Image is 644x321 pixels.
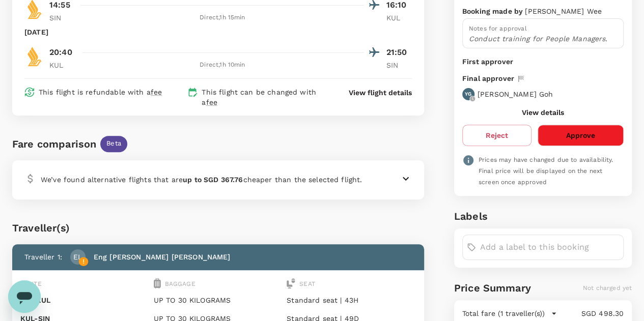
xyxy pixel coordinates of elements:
[479,156,613,186] span: Prices may have changed due to availability. Final price will be displayed on the next screen onc...
[462,56,624,67] p: First approver
[165,280,195,287] span: Baggage
[525,6,602,16] p: [PERSON_NAME] Wee
[287,278,295,288] img: seat-icon
[462,6,525,16] p: Booking made by
[20,295,150,305] p: SIN - KUL
[465,91,471,98] p: YG
[39,87,162,97] p: This flight is refundable with a
[287,295,416,305] p: Standard seat | 43H
[469,25,527,32] span: Notes for approval
[557,308,624,318] p: SGD 498.30
[202,87,330,107] p: This flight can be changed with a
[462,308,557,318] button: Total fare (1 traveller(s))
[12,220,424,236] div: Traveller(s)
[20,280,42,287] span: Route
[24,46,45,67] img: SQ
[49,13,75,23] p: SIN
[12,136,96,152] div: Fare comparison
[386,13,412,23] p: KUL
[583,284,632,291] span: Not charged yet
[183,176,243,184] b: up to SGD 367.76
[469,34,617,44] p: Conduct training for People Managers.
[462,73,514,84] p: Final approver
[94,252,231,262] p: Eng [PERSON_NAME] [PERSON_NAME]
[81,60,364,70] div: Direct , 1h 10min
[538,125,624,146] button: Approve
[81,13,364,23] div: Direct , 1h 15min
[478,89,553,99] p: [PERSON_NAME] Goh
[480,239,619,255] input: Add a label to this booking
[386,46,412,59] p: 21:50
[154,278,161,288] img: baggage-icon
[151,88,162,96] span: fee
[154,295,283,305] p: UP TO 30 KILOGRAMS
[462,308,545,318] p: Total fare (1 traveller(s))
[206,98,217,106] span: fee
[386,60,412,70] p: SIN
[299,280,315,287] span: Seat
[100,139,127,149] span: Beta
[73,252,82,262] p: EL
[454,208,632,224] h6: Labels
[41,174,362,185] p: We’ve found alternative flights that are cheaper than the selected flight.
[349,87,412,98] button: View flight details
[522,108,564,116] button: View details
[454,280,531,296] h6: Price Summary
[49,46,72,59] p: 20:40
[462,125,531,146] button: Reject
[49,60,75,70] p: KUL
[24,27,48,37] p: [DATE]
[24,252,62,262] p: Traveller 1 :
[8,280,41,313] iframe: Button to launch messaging window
